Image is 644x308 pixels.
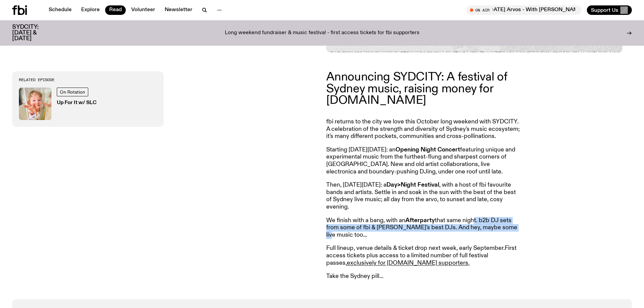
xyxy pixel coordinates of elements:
p: Take the Sydney pill... [326,273,521,280]
a: exclusively for [DOMAIN_NAME] supporters. [347,260,470,266]
button: Support Us [587,5,632,15]
p: Long weekend fundraiser & music festival - first access tickets for fbi supporters [225,30,420,36]
h3: Up For It w/ SLC [57,100,97,105]
p: Full lineup, venue details & ticket drop next week, early September. First access tickets plus ac... [326,245,521,267]
a: baby slcOn RotationUp For It w/ SLC [19,88,157,120]
p: Then, [DATE][DATE]: a , with a host of fbi favourite bands and artists. Settle in and soak in the... [326,182,521,211]
button: On Air[DATE] Arvos - With [PERSON_NAME] [467,5,581,15]
p: Starting [DATE][DATE]: an featuring unique and experimental music from the furthest-flung and sha... [326,146,521,175]
h3: SYDCITY: [DATE] & [DATE] [12,24,55,42]
strong: Opening Night Concert [396,147,460,153]
img: baby slc [19,88,51,120]
p: fbi returns to the city we love this October long weekend with SYDCITY. A celebration of the stre... [326,118,521,140]
a: Newsletter [161,5,196,15]
span: Support Us [591,7,618,13]
p: We finish with a bang, with an that same night. b2b DJ sets from some of fbi & [PERSON_NAME]'s be... [326,217,521,239]
a: Read [105,5,126,15]
p: Announcing SYDCITY: A festival of Sydney music, raising money for [DOMAIN_NAME] [326,71,521,106]
h3: Related Episode [19,78,157,82]
strong: Afterparty [405,217,435,223]
a: Explore [77,5,104,15]
a: Volunteer [127,5,159,15]
a: Schedule [45,5,76,15]
strong: Day>Night Festival [386,182,439,188]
